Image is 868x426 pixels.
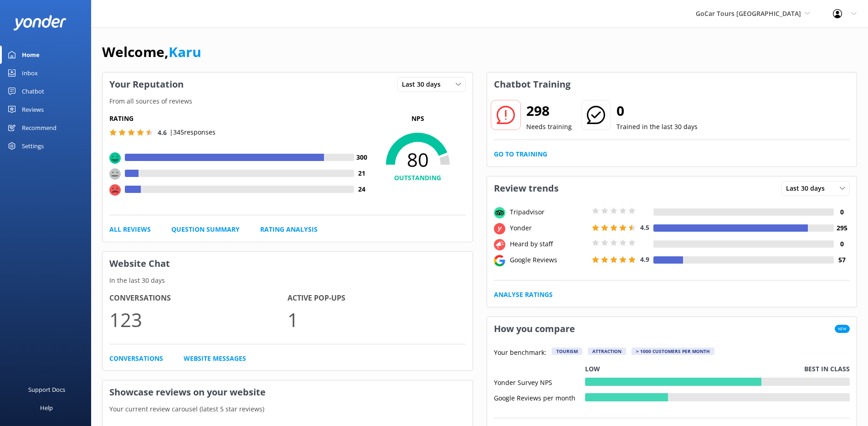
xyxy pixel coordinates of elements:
[102,41,201,63] h1: Welcome,
[370,114,466,124] p: NPS
[632,348,714,355] div: > 1000 customers per month
[28,380,65,399] div: Support Docs
[494,393,585,401] div: Google Reviews per month
[260,224,318,234] a: Rating Analysis
[487,177,565,200] h3: Review trends
[169,42,201,61] a: Karu
[288,304,466,335] p: 1
[552,348,582,355] div: Tourism
[169,127,216,137] p: | 345 responses
[835,325,850,333] span: New
[109,304,288,335] p: 123
[526,122,572,132] p: Needs training
[588,348,626,355] div: Attraction
[640,255,649,264] span: 4.9
[158,128,167,137] span: 4.6
[103,404,473,414] p: Your current review carousel (latest 5 star reviews)
[616,100,698,122] h2: 0
[494,378,585,386] div: Yonder Survey NPS
[184,353,246,364] a: Website Messages
[40,399,53,417] div: Help
[288,292,466,304] h4: Active Pop-ups
[103,96,473,106] p: From all sources of reviews
[526,100,572,122] h2: 298
[508,207,590,217] div: Tripadvisor
[616,122,698,132] p: Trained in the last 30 days
[103,73,190,96] h3: Your Reputation
[103,380,473,404] h3: Showcase reviews on your website
[696,9,801,18] span: GoCar Tours [GEOGRAPHIC_DATA]
[109,292,288,304] h4: Conversations
[402,79,446,89] span: Last 30 days
[834,239,850,249] h4: 0
[22,46,40,64] div: Home
[508,239,590,249] div: Heard by staff
[354,168,370,178] h4: 21
[834,255,850,265] h4: 57
[103,252,473,275] h3: Website Chat
[640,223,649,232] span: 4.5
[370,173,466,183] h4: OUTSTANDING
[109,114,370,124] h5: Rating
[14,15,66,30] img: yonder-white-logo.png
[171,224,240,234] a: Question Summary
[109,224,151,234] a: All Reviews
[354,184,370,194] h4: 24
[354,152,370,162] h4: 300
[487,73,577,96] h3: Chatbot Training
[834,207,850,217] h4: 0
[22,64,38,82] div: Inbox
[487,317,582,341] h3: How you compare
[494,290,553,300] a: Analyse Ratings
[585,364,600,374] p: Low
[786,183,830,193] span: Last 30 days
[508,255,590,265] div: Google Reviews
[508,223,590,233] div: Yonder
[804,364,850,374] p: Best in class
[834,223,850,233] h4: 295
[22,119,56,137] div: Recommend
[22,82,44,100] div: Chatbot
[109,353,163,364] a: Conversations
[494,348,546,358] p: Your benchmark:
[103,275,473,286] p: In the last 30 days
[22,137,44,155] div: Settings
[494,149,547,159] a: Go to Training
[370,148,466,171] span: 80
[22,100,44,119] div: Reviews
